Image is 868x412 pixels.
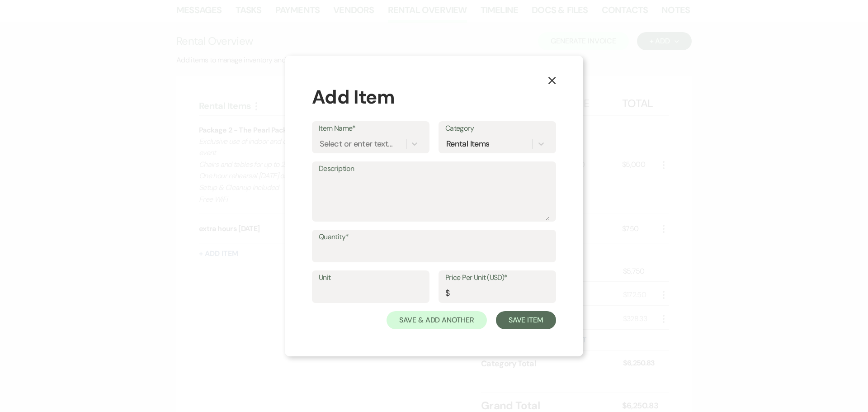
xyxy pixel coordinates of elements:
[446,138,489,150] div: Rental Items
[320,138,392,150] div: Select or enter text...
[319,271,423,284] label: Unit
[445,287,449,299] div: $
[319,122,423,135] label: Item Name*
[387,311,487,329] button: Save & Add Another
[312,83,556,111] div: Add Item
[445,271,549,284] label: Price Per Unit (USD)*
[496,311,556,329] button: Save Item
[319,162,549,175] label: Description
[445,122,549,135] label: Category
[319,231,549,244] label: Quantity*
